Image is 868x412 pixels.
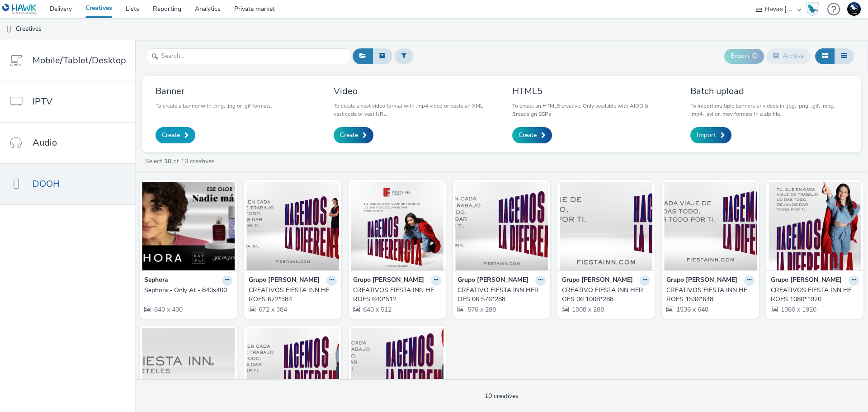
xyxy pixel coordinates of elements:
[562,286,646,304] div: CREATIVO FIESTA INN HEROES 06 1008*288
[519,131,537,140] span: Create
[690,102,848,118] p: To import multiple banners or videos in .jpg, .png, .gif, .mpg, .mp4, .avi or .mov formats in a z...
[246,182,339,270] img: CREATIVOS FIESTA INN HEROES 672*384 visual
[834,48,854,64] button: Table
[847,2,861,16] img: Support Hawk
[144,286,232,295] a: Sephora - Only At - 840x400
[675,305,708,314] span: 1536 x 648
[156,85,272,97] h3: Banner
[467,305,496,314] span: 576 x 288
[771,286,859,304] a: CREATIVOS FIESTA INN HEROES 1080*1920
[512,85,670,97] h3: HTML5
[769,182,861,270] img: CREATIVOS FIESTA INN HEROES 1080*1920 visual
[806,2,823,16] a: Hawk Academy
[334,102,491,118] p: To create a vast video format with .mp4 video or paste an XML vast code or vast URL.
[351,182,443,270] img: CREATIVOS FIESTA INN HEROES 640*512 visual
[33,95,52,108] span: IPTV
[353,275,424,286] strong: Grupo [PERSON_NAME]
[144,275,168,286] strong: Sephora
[33,136,57,149] span: Audio
[562,275,633,286] strong: Grupo [PERSON_NAME]
[690,85,848,97] h3: Batch upload
[162,131,180,140] span: Create
[458,286,542,304] div: CREATIVO FIESTA INN HEROES 06 576*288
[33,177,60,190] span: DOOH
[697,131,716,140] span: Import
[806,2,819,16] img: Hawk Academy
[571,305,604,314] span: 1008 x 288
[771,275,842,286] strong: Grupo [PERSON_NAME]
[562,286,650,304] a: CREATIVO FIESTA INN HEROES 06 1008*288
[455,182,548,270] img: CREATIVO FIESTA INN HEROES 06 576*288 visual
[362,305,392,314] span: 640 x 512
[147,48,350,64] input: Search...
[560,182,652,270] img: CREATIVO FIESTA INN HEROES 06 1008*288 visual
[156,127,195,143] a: Create
[458,286,546,304] a: CREATIVO FIESTA INN HEROES 06 576*288
[724,49,764,63] button: Export ID
[144,157,218,166] a: Select of 10 creatives
[512,127,552,143] a: Create
[666,275,737,286] strong: Grupo [PERSON_NAME]
[815,48,835,64] button: Grid
[334,127,373,143] a: Create
[144,286,229,295] div: Sephora - Only At - 840x400
[664,182,757,270] img: CREATIVOS FIESTA INN HEROES 1536*648 visual
[780,305,816,314] span: 1080 x 1920
[249,286,337,304] a: CREATIVOS FIESTA INN HEROES 672*384
[766,48,811,64] button: Archive
[690,127,731,143] a: Import
[485,392,519,400] span: 10 creatives
[771,286,855,304] div: CREATIVOS FIESTA INN HEROES 1080*1920
[666,286,751,304] div: CREATIVOS FIESTA INN HEROES 1536*648
[249,275,320,286] strong: Grupo [PERSON_NAME]
[33,54,126,67] span: Mobile/Tablet/Desktop
[334,85,491,97] h3: Video
[512,102,670,118] p: To create an HTML5 creative. Only available with AIOO & Broadsign SSPs
[5,25,14,34] img: dooh
[353,286,441,304] a: CREATIVOS FIESTA INN HEROES 640*512
[142,182,235,270] img: Sephora - Only At - 840x400 visual
[340,131,358,140] span: Create
[2,4,37,15] img: undefined Logo
[164,157,171,166] strong: 10
[666,286,755,304] a: CREATIVOS FIESTA INN HEROES 1536*648
[153,305,183,314] span: 840 x 400
[249,286,333,304] div: CREATIVOS FIESTA INN HEROES 672*384
[458,275,528,286] strong: Grupo [PERSON_NAME]
[156,102,272,110] p: To create a banner with .png, .jpg or .gif formats.
[258,305,287,314] span: 672 x 384
[353,286,438,304] div: CREATIVOS FIESTA INN HEROES 640*512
